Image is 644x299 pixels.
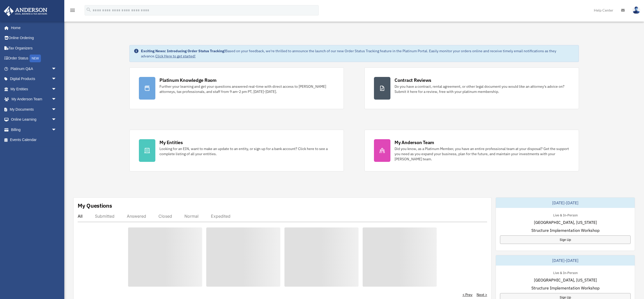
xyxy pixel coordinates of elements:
[141,48,574,59] div: Based on your feedback, we're thrilled to announce the launch of our new Order Status Tracking fe...
[632,6,640,14] img: User Pic
[531,227,600,233] span: Structure Implementation Workshop
[129,130,344,171] a: My Entities Looking for an EIN, want to make an update to an entity, or sign up for a bank accoun...
[155,54,195,58] a: Click Here to get started!
[2,6,49,16] img: Anderson Advisors Platinum Portal
[127,214,146,219] div: Answered
[78,214,83,219] div: All
[549,270,582,275] div: Live & In-Person
[51,64,62,74] span: arrow_drop_down
[159,146,334,156] div: Looking for an EIN, want to make an update to an entity, or sign up for a bank account? Click her...
[78,202,112,209] div: My Questions
[4,135,64,145] a: Events Calendar
[211,214,230,219] div: Expedited
[159,77,217,83] div: Platinum Knowledge Room
[500,235,631,244] a: Sign Up
[534,277,597,283] span: [GEOGRAPHIC_DATA], [US_STATE]
[4,74,64,84] a: Digital Productsarrow_drop_down
[4,115,64,125] a: Online Learningarrow_drop_down
[184,214,199,219] div: Normal
[4,53,64,64] a: Order StatusNEW
[549,212,582,217] div: Live & In-Person
[477,292,487,297] a: Next >
[4,33,64,43] a: Online Ordering
[129,67,344,109] a: Platinum Knowledge Room Further your learning and get your questions answered real-time with dire...
[496,198,635,208] div: [DATE]-[DATE]
[531,285,600,291] span: Structure Implementation Workshop
[364,130,579,171] a: My Anderson Team Did you know, as a Platinum Member, you have an entire professional team at your...
[4,104,64,115] a: My Documentsarrow_drop_down
[395,77,431,83] div: Contract Reviews
[30,55,41,62] div: NEW
[159,84,334,94] div: Further your learning and get your questions answered real-time with direct access to [PERSON_NAM...
[158,214,172,219] div: Closed
[395,146,569,162] div: Did you know, as a Platinum Member, you have an entire professional team at your disposal? Get th...
[4,43,64,53] a: Tax Organizers
[95,214,114,219] div: Submitted
[395,139,434,146] div: My Anderson Team
[51,104,62,115] span: arrow_drop_down
[159,139,183,146] div: My Entities
[534,219,597,225] span: [GEOGRAPHIC_DATA], [US_STATE]
[395,84,569,94] div: Do you have a contract, rental agreement, or other legal document you would like an attorney's ad...
[4,94,64,104] a: My Anderson Teamarrow_drop_down
[496,255,635,266] div: [DATE]-[DATE]
[51,115,62,125] span: arrow_drop_down
[4,125,64,135] a: Billingarrow_drop_down
[51,94,62,105] span: arrow_drop_down
[141,49,225,53] strong: Exciting News: Introducing Order Status Tracking!
[462,292,472,297] a: < Prev
[51,84,62,94] span: arrow_drop_down
[51,125,62,135] span: arrow_drop_down
[69,7,76,13] i: menu
[4,84,64,94] a: My Entitiesarrow_drop_down
[86,7,92,13] i: search
[51,74,62,84] span: arrow_drop_down
[4,64,64,74] a: Platinum Q&Aarrow_drop_down
[4,23,62,33] a: Home
[364,67,579,109] a: Contract Reviews Do you have a contract, rental agreement, or other legal document you would like...
[69,9,76,13] a: menu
